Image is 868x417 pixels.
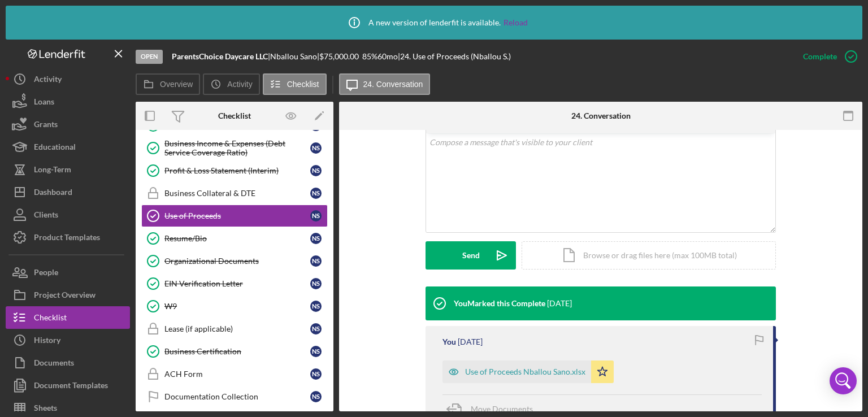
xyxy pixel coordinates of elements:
div: Organizational Documents [164,257,310,266]
div: N S [310,233,322,244]
div: Documents [34,351,74,377]
div: $75,000.00 [319,52,362,61]
button: Checklist [263,73,327,95]
div: 24. Conversation [571,111,631,120]
a: Reload [504,18,528,27]
time: 2025-08-05 18:15 [547,299,572,308]
a: Business Collateral & DTENS [141,182,328,205]
a: W9NS [141,295,328,318]
div: 85 % [362,52,377,61]
label: Checklist [287,80,319,89]
button: Checklist [6,306,130,329]
button: 24. Conversation [339,73,431,95]
div: N S [310,278,322,289]
a: Use of ProceedsNS [141,205,328,227]
button: Loans [6,90,130,113]
time: 2025-08-05 18:15 [458,337,483,346]
div: Complete [803,45,837,68]
a: Resume/BioNS [141,227,328,250]
button: Overview [136,73,200,95]
div: Open [136,50,163,64]
b: ParentsChoice Daycare LLC [172,51,268,61]
a: Profit & Loss Statement (Interim)NS [141,159,328,182]
div: W9 [164,302,310,311]
div: N S [310,391,322,402]
button: Dashboard [6,181,130,203]
div: Checklist [218,111,251,120]
div: N S [310,255,322,267]
div: Documentation Collection [164,392,310,401]
div: Send [462,241,480,270]
button: People [6,261,130,284]
div: A new version of lenderfit is available. [340,8,528,37]
button: Documents [6,351,130,374]
div: 60 mo [377,52,398,61]
div: Business Certification [164,347,310,356]
div: Long-Term [34,158,71,184]
button: Activity [6,68,130,90]
label: Overview [160,80,193,89]
div: Lease (if applicable) [164,324,310,333]
a: Organizational DocumentsNS [141,250,328,272]
button: Long-Term [6,158,130,181]
div: N S [310,368,322,380]
div: Educational [34,136,76,161]
a: EIN Verification LetterNS [141,272,328,295]
button: Grants [6,113,130,136]
div: N S [310,346,322,357]
div: Profit & Loss Statement (Interim) [164,166,310,175]
div: Business Income & Expenses (Debt Service Coverage Ratio) [164,139,310,157]
div: Nballou Sano | [270,52,319,61]
div: | 24. Use of Proceeds (Nballou S.) [398,52,511,61]
button: Project Overview [6,284,130,306]
a: Business CertificationNS [141,340,328,363]
button: Clients [6,203,130,226]
div: N S [310,165,322,176]
span: Move Documents [471,404,533,414]
div: You Marked this Complete [454,299,545,308]
button: Document Templates [6,374,130,397]
button: Product Templates [6,226,130,249]
button: History [6,329,130,351]
button: Use of Proceeds Nballou Sano.xlsx [442,360,614,383]
div: You [442,337,456,346]
a: Documentation CollectionNS [141,385,328,408]
div: Document Templates [34,374,108,399]
div: N S [310,210,322,221]
button: Send [426,241,516,270]
div: N S [310,301,322,312]
a: Lease (if applicable)NS [141,318,328,340]
div: Business Collateral & DTE [164,189,310,198]
div: People [34,261,58,286]
div: Loans [34,90,54,116]
div: N S [310,188,322,199]
label: 24. Conversation [363,80,423,89]
div: Product Templates [34,226,100,251]
div: ACH Form [164,370,310,379]
div: Open Intercom Messenger [830,367,857,394]
a: ACH FormNS [141,363,328,385]
div: History [34,329,60,354]
a: Business Income & Expenses (Debt Service Coverage Ratio)NS [141,137,328,159]
div: Project Overview [34,284,96,309]
div: Use of Proceeds [164,211,310,220]
div: | [172,52,270,61]
div: Use of Proceeds Nballou Sano.xlsx [465,367,585,376]
div: Clients [34,203,58,229]
div: Resume/Bio [164,234,310,243]
button: Educational [6,136,130,158]
div: Activity [34,68,62,93]
div: N S [310,142,322,154]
